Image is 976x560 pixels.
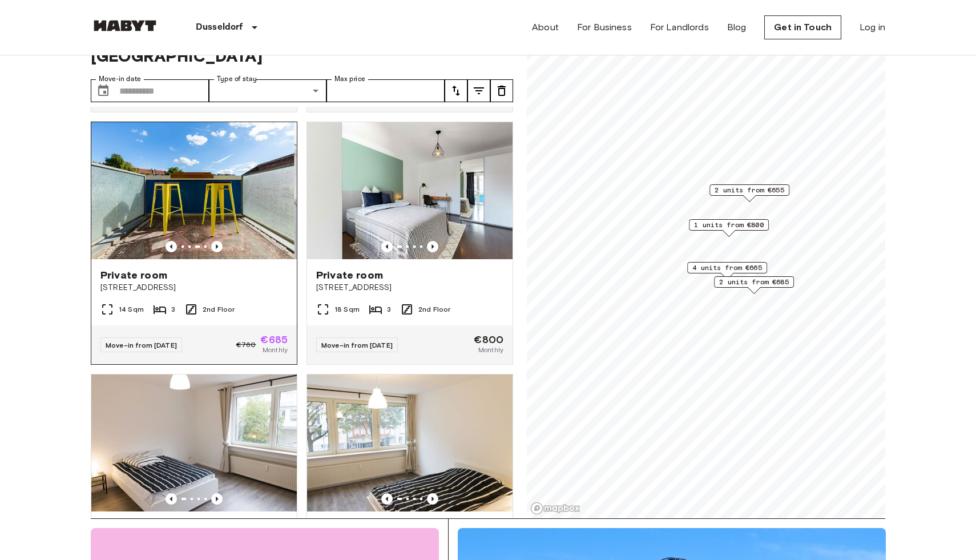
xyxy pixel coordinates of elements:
span: Monthly [263,345,288,355]
span: 3 [171,304,175,315]
span: Private room [100,268,167,282]
span: 18 Sqm [334,304,360,315]
span: €760 [236,340,256,350]
button: Previous image [427,493,438,505]
div: Map marker [709,184,789,202]
a: Previous imagePrevious imagePrivate room[STREET_ADDRESS]14 Sqm32nd FloorMove-in from [DATE]€760€6... [91,122,297,365]
img: Marketing picture of unit DE-11-003-01M [91,374,297,511]
span: Monthly [478,345,503,355]
span: 14 Sqm [119,304,144,315]
button: Previous image [381,241,393,252]
span: [STREET_ADDRESS] [100,282,288,293]
a: Marketing picture of unit DE-11-004-001-02HFPrevious imagePrevious imagePrivate room[STREET_ADDRE... [306,122,513,365]
label: Type of stay [217,74,257,84]
p: Dusseldorf [196,21,243,34]
span: 2 units from €655 [715,185,784,195]
label: Move-in date [99,74,141,84]
a: Get in Touch [764,15,841,39]
button: Previous image [211,241,223,252]
a: Log in [860,21,885,34]
label: Max price [334,74,365,84]
img: Habyt [91,20,159,31]
span: 3 [387,304,391,315]
button: tune [467,79,490,102]
canvas: Map [527,13,885,518]
button: Previous image [166,493,177,505]
span: 4 units from €665 [692,263,762,273]
button: Previous image [381,493,393,505]
span: [STREET_ADDRESS] [316,282,503,293]
span: 2nd Floor [418,304,450,315]
button: Previous image [211,493,223,505]
button: Previous image [427,241,438,252]
button: Previous image [166,241,177,252]
img: Marketing picture of unit DE-11-003-02M [307,374,513,511]
div: Map marker [689,219,769,237]
a: Blog [727,21,747,34]
span: €800 [474,335,503,345]
img: Marketing picture of unit DE-11-004-001-02HF [307,122,513,259]
button: Choose date [92,79,115,102]
span: 1 units from €800 [694,220,764,230]
button: tune [445,79,467,102]
span: 2nd Floor [203,304,235,315]
div: Map marker [714,276,794,294]
span: €685 [260,335,288,345]
a: Mapbox logo [530,502,580,515]
a: About [532,21,559,34]
img: Marketing picture of unit DE-11-004-001-01HF [295,122,500,259]
span: Private room [316,268,383,282]
span: Move-in from [DATE] [106,341,177,349]
button: tune [490,79,513,102]
span: Move-in from [DATE] [321,341,393,349]
a: For Business [577,21,632,34]
img: Marketing picture of unit DE-11-004-001-01HF [89,122,295,259]
a: For Landlords [650,21,709,34]
div: Map marker [687,262,767,280]
span: 2 units from €685 [719,277,789,287]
